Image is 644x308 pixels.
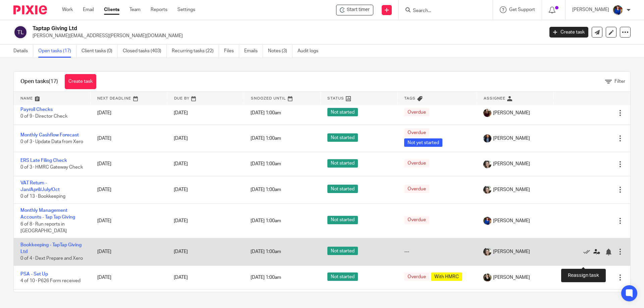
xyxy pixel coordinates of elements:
td: [DATE] [91,176,167,203]
p: [PERSON_NAME][EMAIL_ADDRESS][PERSON_NAME][DOMAIN_NAME] [33,33,539,39]
div: --- [404,248,470,255]
span: [DATE] 1:00am [251,275,281,280]
a: Work [62,6,73,13]
span: Overdue [404,159,429,168]
input: Search [412,8,473,14]
span: 4 of 10 · P626 Form received [20,279,80,283]
td: [DATE] [91,238,167,265]
a: ERS Late Filing Check [20,158,67,163]
span: Not started [327,159,358,168]
span: 0 of 3 · HMRC Gateway Check [20,165,83,170]
span: [DATE] 1:00am [251,162,281,167]
span: Overdue [404,216,429,224]
span: (17) [49,79,58,84]
td: [DATE] [91,204,167,238]
span: 0 of 3 · Update Data from Xero [20,140,83,144]
img: Nicole.jpeg [612,5,623,15]
img: Pixie [13,5,47,14]
span: Filter [614,79,625,84]
span: Snoozed Until [251,97,286,100]
img: barbara-raine-.jpg [483,186,491,194]
span: Get Support [509,7,535,12]
span: [PERSON_NAME] [493,274,530,281]
a: Audit logs [298,45,323,58]
span: [DATE] [174,136,188,141]
a: PSA - Set Up [20,272,48,276]
img: barbara-raine-.jpg [483,248,491,256]
a: Reports [151,6,167,13]
p: [PERSON_NAME] [572,6,609,13]
a: Settings [177,6,195,13]
img: martin-hickman.jpg [483,134,491,142]
a: Clients [104,6,119,13]
span: [DATE] 1:00am [251,219,281,223]
span: 0 of 13 · Bookkeeping [20,194,65,199]
a: Create task [549,27,588,38]
img: barbara-raine-.jpg [483,160,491,168]
span: [PERSON_NAME] [493,110,530,116]
a: Team [129,6,141,13]
span: [DATE] [174,219,188,223]
h2: Taptap Giving Ltd [33,25,438,32]
span: [DATE] 1:00am [251,111,281,115]
span: Overdue [404,108,429,116]
a: VAT Return - Jan/April/July/Oct [20,181,60,192]
h1: Open tasks [20,78,58,85]
a: Open tasks (17) [38,45,76,58]
span: [PERSON_NAME] [493,248,530,255]
td: [DATE] [91,125,167,152]
a: Notes (3) [268,45,292,58]
a: Payroll Checks [20,107,53,112]
span: Tags [404,97,416,100]
a: Mark as done [583,248,593,255]
span: 6 of 8 · Run reports in [GEOGRAPHIC_DATA] [20,222,67,234]
span: [DATE] [174,187,188,192]
span: Not started [327,185,358,193]
td: [DATE] [91,152,167,176]
span: Not started [327,133,358,142]
span: Not started [327,216,358,224]
span: [PERSON_NAME] [493,161,530,167]
span: [DATE] [174,111,188,115]
span: [DATE] 1:00am [251,249,281,254]
span: Not started [327,247,358,255]
img: Helen%20Campbell.jpeg [483,273,491,282]
span: Overdue [404,272,429,281]
span: [PERSON_NAME] [493,186,530,193]
a: Closed tasks (403) [123,45,167,58]
td: [DATE] [91,266,167,290]
a: Email [83,6,94,13]
a: Emails [244,45,263,58]
span: [DATE] [174,249,188,254]
span: [PERSON_NAME] [493,218,530,224]
a: Files [224,45,239,58]
span: Overdue [404,128,429,137]
span: Not started [327,108,358,116]
span: 0 of 4 · Dext Prepare and Xero [20,256,83,261]
span: [DATE] 1:00am [251,187,281,192]
span: 0 of 9 · Director Check [20,114,67,119]
span: Not yet started [404,138,442,147]
img: svg%3E [13,25,28,39]
span: Start timer [347,6,370,13]
td: [DATE] [91,101,167,125]
span: Overdue [404,185,429,193]
span: With HMRC [431,272,462,281]
span: Status [327,97,344,100]
a: Monthly Cashflow Forecast [20,133,79,137]
a: Monthly Management Accounts - Tap Tap Giving [20,208,75,220]
a: Client tasks (0) [82,45,118,58]
a: Bookkeeping - TapTap Giving Ltd [20,243,82,254]
a: Details [13,45,33,58]
img: Nicole.jpeg [483,217,491,225]
span: [PERSON_NAME] [493,135,530,142]
span: [DATE] [174,275,188,280]
span: Not started [327,272,358,281]
span: [DATE] 1:00am [251,136,281,141]
img: MaxAcc_Sep21_ElliDeanPhoto_030.jpg [483,109,491,117]
a: Create task [65,74,96,89]
div: Taptap Giving Ltd [336,5,373,15]
a: Recurring tasks (22) [172,45,219,58]
span: [DATE] [174,162,188,167]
